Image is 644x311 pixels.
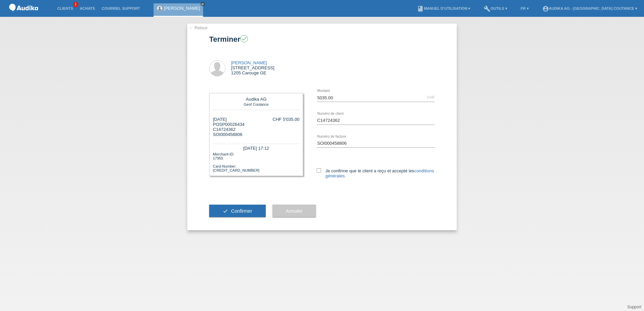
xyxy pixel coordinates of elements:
a: [PERSON_NAME] [231,60,267,65]
a: [PERSON_NAME] [164,6,200,11]
a: FR ▾ [517,6,532,10]
div: Genf Coutance [215,102,298,106]
span: 1 [73,2,78,7]
i: account_circle [542,5,549,12]
div: CHF [427,95,435,99]
i: build [484,5,490,12]
a: bookManuel d’utilisation ▾ [414,6,474,10]
h1: Terminer [209,35,435,43]
span: C14724362 [213,127,235,132]
div: CHF 5'035.00 [272,117,299,122]
i: check [223,208,228,214]
div: Audika AG [215,97,298,102]
div: Merchant-ID: 17955 Card-Number: [CREDIT_CARD_NUMBER] [213,151,299,172]
div: [DATE] POSP00026434 [213,117,245,137]
span: Annuler [286,208,302,214]
a: ← Retour [189,25,208,30]
a: Courriel Support [98,6,143,10]
div: [DATE] 17:12 [213,144,299,151]
i: close [201,2,204,6]
button: check Confirmer [209,205,266,217]
span: SOI000458806 [213,132,242,137]
a: conditions générales [325,168,434,178]
a: account_circleAudika AG - [GEOGRAPHIC_DATA] Coutance ▾ [539,6,641,10]
span: Confirmer [231,208,252,214]
a: Achats [76,6,98,10]
a: POS — MF Group [7,13,40,18]
a: Support [627,305,641,309]
a: close [200,2,205,6]
a: Clients [54,6,76,10]
i: book [417,5,424,12]
i: check [241,36,247,42]
div: [STREET_ADDRESS] 1205 Carouge GE [231,60,275,75]
button: Annuler [272,205,316,217]
a: buildOutils ▾ [480,6,510,10]
label: Je confirme que le client a reçu et accepté les . [317,168,435,178]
